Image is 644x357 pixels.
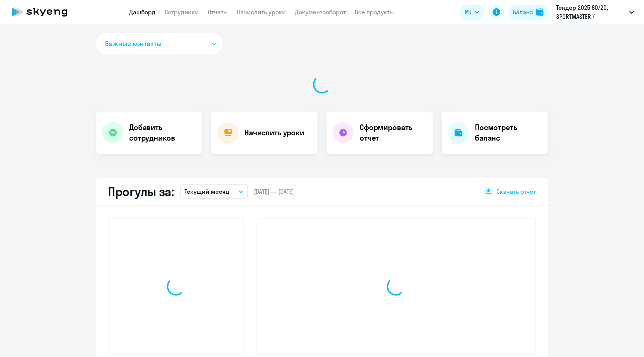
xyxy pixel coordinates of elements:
h2: Прогулы за: [108,184,174,199]
h4: Посмотреть баланс [475,122,542,143]
span: Скачать отчет [496,187,536,196]
p: Текущий месяц [185,187,229,196]
button: Важные контакты [96,33,223,54]
div: Баланс [513,8,533,17]
a: Сотрудники [165,8,199,16]
h4: Начислить уроки [244,127,304,138]
a: Документооборот [295,8,346,16]
a: Отчеты [208,8,228,16]
a: Начислить уроки [237,8,286,16]
button: Тендер 2025 80/20, SPORTMASTER / Спортмастер [552,3,638,21]
span: [DATE] — [DATE] [254,187,294,196]
button: RU [459,5,484,20]
span: Важные контакты [105,39,162,49]
h4: Сформировать отчет [360,122,427,143]
span: RU [465,8,472,17]
h4: Добавить сотрудников [129,122,196,143]
button: Текущий месяц [180,184,248,199]
img: balance [536,8,543,16]
a: Все продукты [355,8,394,16]
a: Дашборд [129,8,156,16]
button: Балансbalance [508,5,548,20]
p: Тендер 2025 80/20, SPORTMASTER / Спортмастер [556,3,626,21]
